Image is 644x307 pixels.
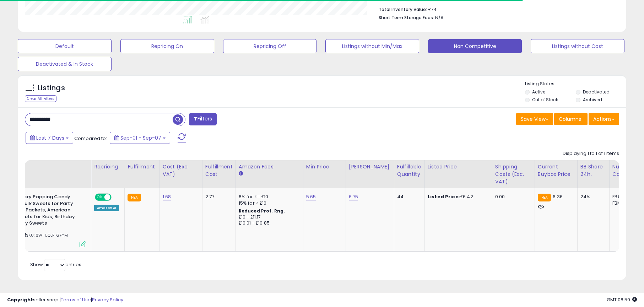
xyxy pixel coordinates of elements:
[239,171,243,177] small: Amazon Fees.
[205,194,230,200] div: 2.77
[607,296,637,303] span: 2025-09-18 08:59 GMT
[239,214,298,220] div: £10 - £11.17
[92,296,123,303] a: Privacy Policy
[36,134,64,141] span: Last 7 Days
[96,194,104,200] span: ON
[612,194,636,200] div: FBA: 2
[18,57,112,71] button: Deactivated & In Stock
[163,193,171,200] a: 1.68
[532,97,558,103] label: Out of Stock
[239,163,300,171] div: Amazon Fees
[379,5,614,13] li: £74
[583,89,610,95] label: Deactivated
[435,14,444,21] span: N/A
[379,6,427,12] b: Total Inventory Value:
[554,113,588,125] button: Columns
[428,163,489,171] div: Listed Price
[580,163,606,178] div: BB Share 24h.
[349,163,391,171] div: [PERSON_NAME]
[120,134,161,141] span: Sep-01 - Sep-07
[25,95,56,102] div: Clear All Filters
[120,39,214,53] button: Repricing On
[205,163,233,178] div: Fulfillment Cost
[30,261,81,268] span: Show: entries
[397,163,422,178] div: Fulfillable Quantity
[612,200,636,206] div: FBM: 1
[239,208,285,214] b: Reduced Prof. Rng.
[128,194,141,201] small: FBA
[189,113,217,125] button: Filters
[223,39,317,53] button: Repricing Off
[163,163,199,178] div: Cost (Exc. VAT)
[306,193,316,200] a: 5.65
[110,194,122,200] span: OFF
[349,193,358,200] a: 6.75
[306,163,343,171] div: Min Price
[428,193,460,200] b: Listed Price:
[379,15,434,21] b: Short Term Storage Fees:
[94,163,121,171] div: Repricing
[61,296,91,303] a: Terms of Use
[580,194,604,200] div: 24%
[325,39,419,53] button: Listings without Min/Max
[563,150,619,157] div: Displaying 1 to 1 of 1 items
[20,232,68,238] span: | SKU: 6W-UQLP-GFYM
[531,39,624,53] button: Listings without Cost
[495,194,529,200] div: 0.00
[538,163,574,178] div: Current Buybox Price
[239,200,298,206] div: 15% for > £10
[532,89,545,95] label: Active
[559,115,581,123] span: Columns
[239,220,298,226] div: £10.01 - £10.85
[74,135,107,142] span: Compared to:
[538,194,551,201] small: FBA
[495,163,532,185] div: Shipping Costs (Exc. VAT)
[7,296,33,303] strong: Copyright
[553,193,563,200] span: 6.36
[589,113,619,125] button: Actions
[428,39,522,53] button: Non Competitive
[239,194,298,200] div: 8% for <= £10
[128,163,156,171] div: Fulfillment
[26,132,73,144] button: Last 7 Days
[428,194,487,200] div: £6.42
[612,163,638,178] div: Num of Comp.
[397,194,419,200] div: 44
[583,97,602,103] label: Archived
[94,205,119,211] div: Amazon AI
[38,83,65,93] h5: Listings
[516,113,553,125] button: Save View
[7,297,123,303] div: seller snap | |
[110,132,170,144] button: Sep-01 - Sep-07
[525,81,626,87] p: Listing States:
[18,39,112,53] button: Default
